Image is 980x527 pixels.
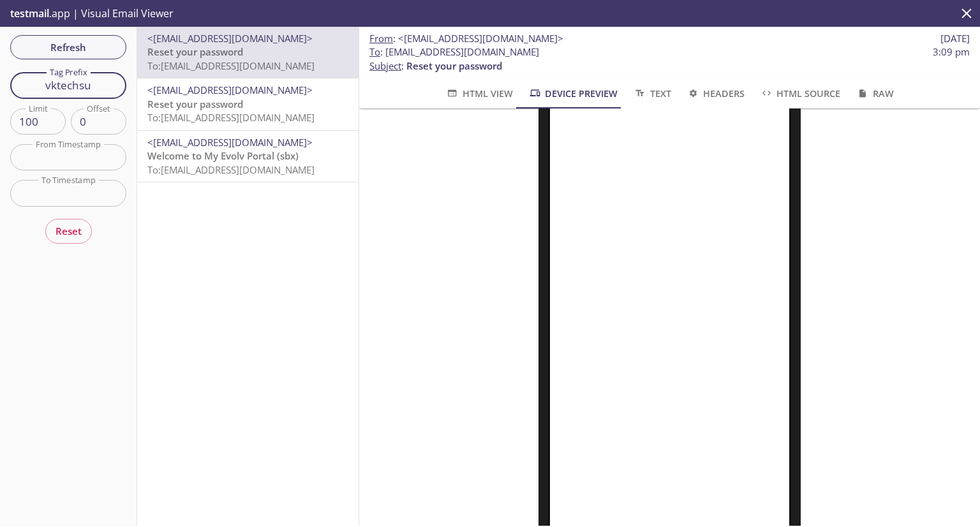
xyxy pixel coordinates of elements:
[147,32,313,45] span: <[EMAIL_ADDRESS][DOMAIN_NAME]>
[147,149,299,162] span: Welcome to My Evolv Portal (sbx)
[10,6,49,20] span: testmail
[147,45,243,58] span: Reset your password
[406,59,502,72] span: Reset your password
[147,136,313,149] span: <[EMAIL_ADDRESS][DOMAIN_NAME]>
[137,27,359,182] nav: emails
[369,45,380,58] span: To
[147,59,315,72] span: To: [EMAIL_ADDRESS][DOMAIN_NAME]
[528,85,618,101] span: Device Preview
[856,85,893,101] span: Raw
[369,59,401,72] span: Subject
[137,27,359,78] div: <[EMAIL_ADDRESS][DOMAIN_NAME]>Reset your passwordTo:[EMAIL_ADDRESS][DOMAIN_NAME]
[45,219,92,243] button: Reset
[687,85,745,101] span: Headers
[369,32,393,45] span: From
[137,131,359,182] div: <[EMAIL_ADDRESS][DOMAIN_NAME]>Welcome to My Evolv Portal (sbx)To:[EMAIL_ADDRESS][DOMAIN_NAME]
[147,163,315,176] span: To: [EMAIL_ADDRESS][DOMAIN_NAME]
[369,45,970,73] p: :
[398,32,563,45] span: <[EMAIL_ADDRESS][DOMAIN_NAME]>
[56,223,82,239] span: Reset
[147,98,243,110] span: Reset your password
[147,84,313,96] span: <[EMAIL_ADDRESS][DOMAIN_NAME]>
[10,35,126,59] button: Refresh
[369,32,563,45] span: :
[633,85,671,101] span: Text
[760,85,840,101] span: HTML Source
[445,85,512,101] span: HTML View
[369,45,539,59] span: : [EMAIL_ADDRESS][DOMAIN_NAME]
[137,78,359,130] div: <[EMAIL_ADDRESS][DOMAIN_NAME]>Reset your passwordTo:[EMAIL_ADDRESS][DOMAIN_NAME]
[20,39,116,56] span: Refresh
[933,45,970,59] span: 3:09 pm
[940,32,970,45] span: [DATE]
[147,111,315,124] span: To: [EMAIL_ADDRESS][DOMAIN_NAME]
